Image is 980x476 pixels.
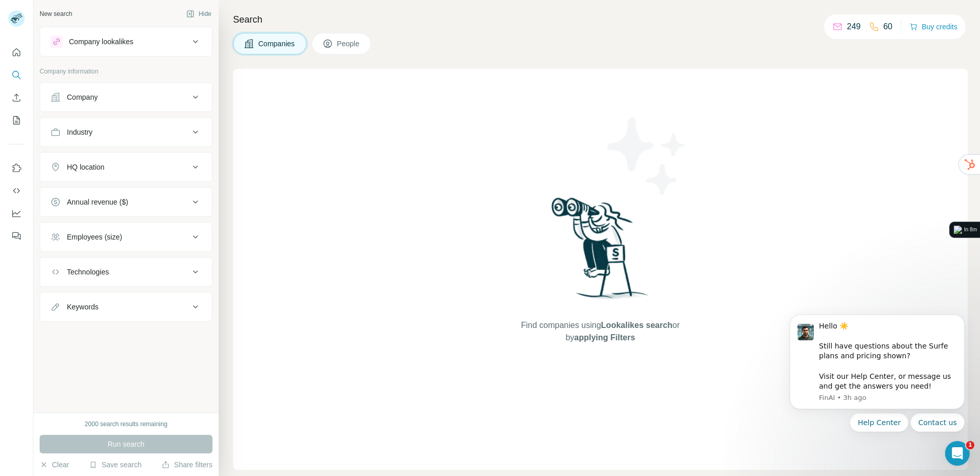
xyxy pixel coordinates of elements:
button: Hide [179,6,219,22]
button: Clear [40,460,69,470]
p: Company information [40,67,212,76]
button: Buy credits [910,20,957,34]
button: Share filters [162,460,212,470]
button: My lists [8,111,25,130]
iframe: Intercom notifications message [774,281,980,448]
button: Annual revenue ($) [40,190,212,214]
div: In 8m [964,226,977,234]
span: Lookalikes search [601,321,672,329]
button: Feedback [8,227,25,245]
p: 60 [883,21,893,33]
button: Industry [40,120,212,144]
button: Quick start [8,43,25,62]
button: Employees (size) [40,225,212,249]
div: Industry [67,127,93,137]
button: Search [8,66,25,84]
iframe: Intercom live chat [945,441,970,466]
div: Technologies [67,267,109,277]
span: 1 [966,441,974,449]
img: Surfe Illustration - Woman searching with binoculars [547,195,654,309]
img: Surfe Illustration - Stars [600,110,693,203]
button: Use Surfe API [8,181,25,200]
button: Keywords [40,295,212,319]
button: Save search [89,460,141,470]
div: New search [40,9,72,19]
span: Find companies using or by [518,319,683,344]
button: Company [40,85,212,109]
button: Use Surfe on LinkedIn [8,159,25,177]
button: HQ location [40,155,212,179]
div: Company lookalikes [69,36,133,47]
div: Annual revenue ($) [67,197,128,207]
div: Employees (size) [67,232,122,242]
img: logo [954,226,962,234]
p: 249 [847,21,861,33]
button: Enrich CSV [8,88,25,107]
span: Companies [258,39,296,49]
div: HQ location [67,162,104,172]
button: Technologies [40,260,212,284]
span: People [337,39,361,49]
div: Company [67,92,98,102]
div: 2000 search results remaining [85,419,168,429]
button: Company lookalikes [40,29,212,54]
button: Dashboard [8,204,25,223]
span: applying Filters [574,333,635,342]
h4: Search [233,12,968,27]
div: Keywords [67,302,98,312]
